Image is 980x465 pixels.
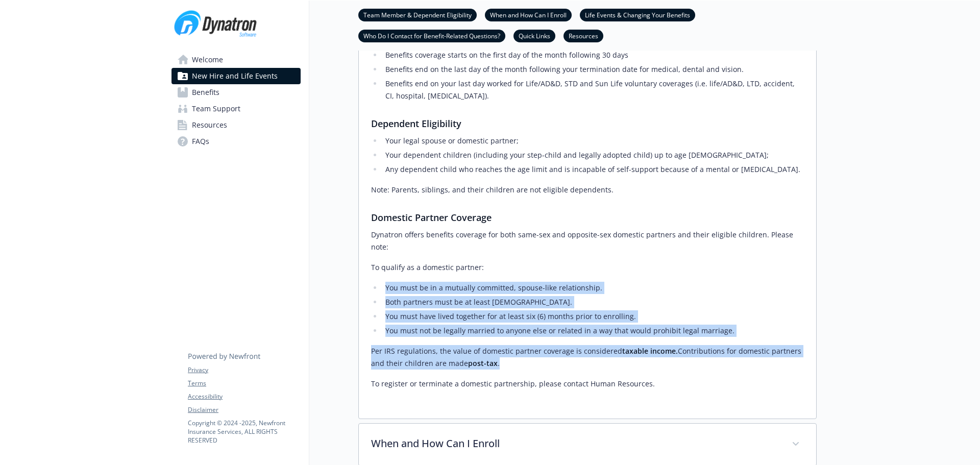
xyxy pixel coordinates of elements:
[382,149,804,161] li: Your dependent children (including your step-child and legally adopted child) up to age [DEMOGRAP...
[382,296,804,308] li: Both partners must be at least [DEMOGRAPHIC_DATA].
[382,163,804,176] li: Any dependent child who reaches the age limit and is incapable of self-support because of a menta...
[563,31,603,40] a: Resources
[382,310,804,323] li: You must have lived together for at least six (6) months prior to enrolling.
[358,10,477,19] a: Team Member & Dependent Eligibility
[171,117,301,133] a: Resources
[188,392,300,401] a: Accessibility
[188,379,300,388] a: Terms
[382,78,804,102] li: Benefits end on your last day worked for Life/AD&D, STD and Sun Life voluntary coverages (i.e. li...
[171,52,301,68] a: Welcome
[192,84,219,101] span: Benefits
[171,133,301,150] a: FAQs
[188,419,300,445] p: Copyright © 2024 - 2025 , Newfront Insurance Services, ALL RIGHTS RESERVED
[192,68,278,84] span: New Hire and Life Events
[371,229,804,253] p: Dynatron offers benefits coverage for both same-sex and opposite-sex domestic partners and their ...
[382,49,804,61] li: Benefits coverage starts on the first day of the month following 30 days
[371,345,804,370] p: Per IRS regulations, the value of domestic partner coverage is considered Contributions for domes...
[580,10,695,19] a: Life Events & Changing Your Benefits
[371,378,804,390] p: To register or terminate a domestic partnership, please contact Human Resources.
[192,52,223,68] span: Welcome
[513,31,555,40] a: Quick Links
[171,68,301,84] a: New Hire and Life Events
[188,365,300,375] a: Privacy
[371,116,804,131] h3: Dependent Eligibility
[622,346,678,356] strong: taxable income.
[382,135,804,147] li: Your legal spouse or domestic partner;
[171,101,301,117] a: Team Support
[192,101,240,117] span: Team Support
[382,282,804,294] li: You must be in a mutually committed, spouse-like relationship.
[192,117,227,133] span: Resources
[171,84,301,101] a: Benefits
[382,63,804,76] li: Benefits end on the last day of the month following your termination date for medical, dental and...
[358,31,505,40] a: Who Do I Contact for Benefit-Related Questions?
[188,405,300,414] a: Disclaimer
[371,184,804,196] p: Note: Parents, siblings, and their children are not eligible dependents.
[468,358,498,368] strong: post-tax
[371,436,779,451] p: When and How Can I Enroll
[371,261,804,274] p: To qualify as a domestic partner:
[192,133,209,150] span: FAQs
[382,325,804,337] li: You must not be legally married to anyone else or related in a way that would prohibit legal marr...
[371,210,804,225] h3: Domestic Partner Coverage
[485,10,572,19] a: When and How Can I Enroll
